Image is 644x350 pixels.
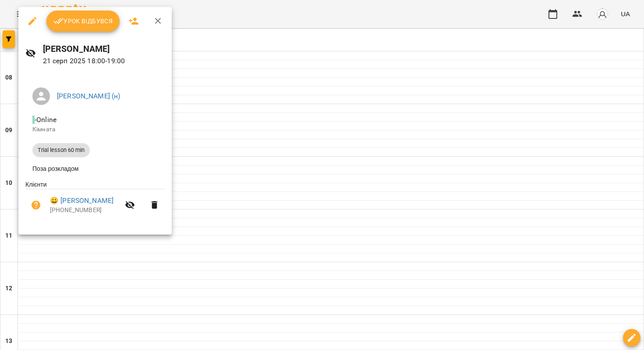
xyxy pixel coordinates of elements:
[32,125,158,134] p: Кімната
[43,42,165,56] h6: [PERSON_NAME]
[32,115,58,124] span: - Online
[50,206,120,215] p: [PHONE_NUMBER]
[50,195,113,206] a: 😀 [PERSON_NAME]
[53,16,113,26] span: Урок відбувся
[25,180,165,224] ul: Клієнти
[46,11,120,32] button: Урок відбувся
[43,56,165,66] p: 21 серп 2025 18:00 - 19:00
[57,92,120,100] a: [PERSON_NAME] (н)
[25,161,165,177] li: Поза розкладом
[25,195,46,216] button: Візит ще не сплачено. Додати оплату?
[32,146,90,154] span: Trial lesson 60 min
